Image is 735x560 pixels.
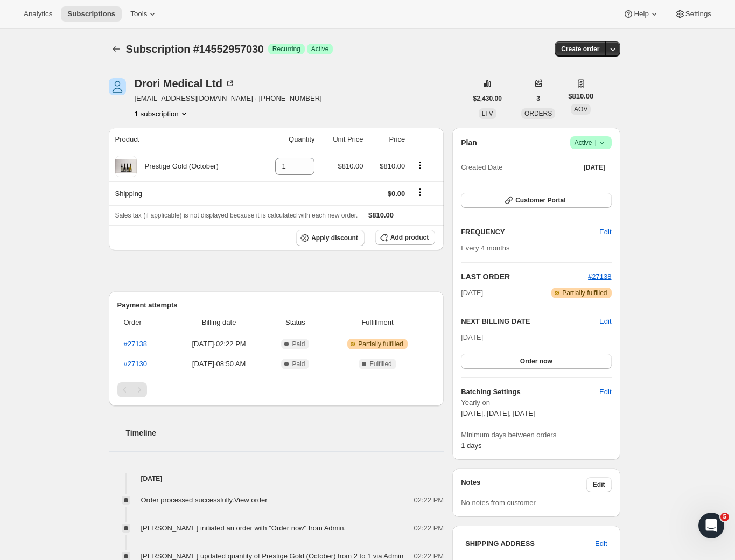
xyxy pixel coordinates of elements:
span: No notes from customer [461,499,536,507]
span: Add product [390,233,429,242]
span: Edit [593,480,605,489]
button: Edit [593,223,618,241]
span: Paid [292,360,305,368]
button: Product actions [135,108,190,119]
span: Partially fulfilled [562,289,607,297]
span: LTV [482,110,493,117]
button: Edit [599,316,611,327]
span: 5 [720,513,729,521]
a: View order [234,496,268,504]
h2: LAST ORDER [461,271,588,282]
span: Drori Medical Ltd null [109,78,126,95]
span: Active [575,137,607,148]
span: Settings [685,10,711,18]
span: $2,430.00 [473,94,502,103]
span: [DATE] [461,333,483,341]
span: Minimum days between orders [461,430,611,440]
span: [EMAIL_ADDRESS][DOMAIN_NAME] · [PHONE_NUMBER] [135,93,322,104]
span: Active [311,45,329,53]
span: AOV [574,106,587,113]
button: 3 [530,91,547,106]
span: Fulfilled [369,360,391,368]
span: $810.00 [380,162,405,170]
span: $810.00 [368,211,394,219]
button: [DATE] [577,160,612,175]
button: Product actions [411,159,429,171]
span: Status [271,317,320,328]
h6: Batching Settings [461,387,599,397]
span: Tools [130,10,147,18]
button: Edit [593,383,618,401]
button: $2,430.00 [467,91,508,106]
h2: Timeline [126,428,444,438]
span: Subscriptions [67,10,115,18]
span: Recurring [272,45,300,53]
button: Create order [555,41,606,57]
span: $0.00 [388,190,405,198]
span: [PERSON_NAME] updated quantity of Prestige Gold (October) from 2 to 1 via Admin [141,552,404,560]
nav: Pagination [117,382,436,397]
button: Subscriptions [61,6,122,22]
button: Subscriptions [109,41,124,57]
span: Help [634,10,648,18]
span: [DATE] [584,163,605,172]
span: Fulfillment [326,317,429,328]
h2: Plan [461,137,477,148]
button: Tools [124,6,164,22]
span: Apply discount [311,234,358,242]
button: Help [617,6,666,22]
span: Paid [292,340,305,348]
span: $810.00 [568,91,593,102]
iframe: Intercom live chat [698,513,724,538]
span: Edit [595,538,607,549]
span: [PERSON_NAME] initiated an order with "Order now" from Admin. [141,524,346,532]
span: Sales tax (if applicable) is not displayed because it is calculated with each new order. [115,212,358,219]
h3: Notes [461,477,586,492]
th: Shipping [109,181,258,205]
span: Edit [599,387,611,397]
button: Customer Portal [461,193,611,208]
button: Settings [668,6,718,22]
span: ORDERS [524,110,552,117]
span: Analytics [24,10,52,18]
button: Add product [375,230,435,245]
span: Order processed successfully. [141,496,268,504]
a: #27130 [124,360,147,368]
button: Edit [589,535,613,552]
span: Partially fulfilled [358,340,403,348]
span: Billing date [173,317,264,328]
span: 3 [536,94,540,103]
a: #27138 [588,272,611,281]
span: | [594,138,596,147]
span: [DATE] · 02:22 PM [173,339,264,349]
span: 02:22 PM [414,523,444,534]
div: Prestige Gold (October) [137,161,219,172]
div: Drori Medical Ltd [135,78,235,89]
a: #27138 [124,340,147,348]
th: Price [367,128,409,151]
span: 02:22 PM [414,495,444,506]
h2: Payment attempts [117,300,436,311]
span: Created Date [461,162,502,173]
span: Subscription #14552957030 [126,43,264,55]
span: [DATE], [DATE], [DATE] [461,409,535,417]
button: Apply discount [296,230,365,246]
h2: FREQUENCY [461,227,599,237]
th: Order [117,311,171,334]
span: $810.00 [338,162,363,170]
h4: [DATE] [109,473,444,484]
span: Customer Portal [515,196,565,205]
th: Unit Price [318,128,366,151]
span: [DATE] [461,288,483,298]
span: Order now [520,357,552,366]
th: Product [109,128,258,151]
h2: NEXT BILLING DATE [461,316,599,327]
button: #27138 [588,271,611,282]
th: Quantity [258,128,318,151]
button: Shipping actions [411,186,429,198]
button: Analytics [17,6,59,22]
span: Create order [561,45,599,53]
span: Yearly on [461,397,611,408]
